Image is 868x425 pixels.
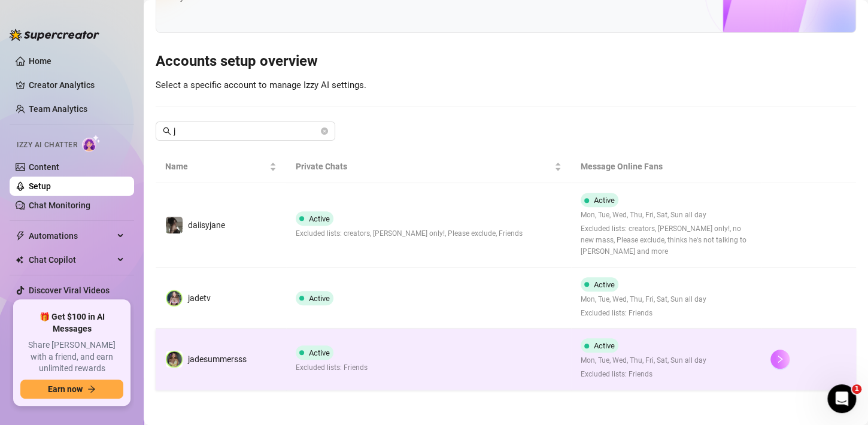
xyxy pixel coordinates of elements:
span: Name [165,160,267,173]
img: Chat Copilot [16,256,23,264]
span: Active [309,348,330,357]
span: search [163,127,171,135]
span: daiisyjane [188,220,225,230]
span: Mon, Tue, Wed, Thu, Fri, Sat, Sun all day [581,355,706,366]
span: 1 [852,384,861,394]
img: AI Chatter [82,135,101,152]
span: right [776,355,784,363]
button: right [770,350,790,369]
span: Mon, Tue, Wed, Thu, Fri, Sat, Sun all day [581,210,751,221]
span: 🎁 Get $100 in AI Messages [20,311,123,335]
span: thunderbolt [16,231,25,241]
span: jadesummersss [188,354,247,364]
span: Excluded lists: Friends [296,362,368,374]
a: Chat Monitoring [29,201,90,210]
th: Name [156,150,286,183]
a: Discover Viral Videos [29,286,110,295]
a: Creator Analytics [29,75,125,95]
span: Excluded lists: Friends [581,308,706,319]
img: jadetv [166,290,183,306]
span: jadetv [188,293,211,303]
span: Active [594,196,615,205]
span: Private Chats [296,160,552,173]
h3: Accounts setup overview [156,52,856,71]
th: Message Online Fans [571,150,761,183]
span: Chat Copilot [29,250,114,269]
a: Setup [29,181,51,191]
span: Excluded lists: creators, [PERSON_NAME] only!, no new mass, Please exclude, thinks he's not talki... [581,223,751,257]
span: Active [594,341,615,350]
button: Earn nowarrow-right [20,380,123,399]
button: close-circle [321,127,328,135]
span: Izzy AI Chatter [17,139,77,151]
span: Earn now [48,384,83,394]
span: Mon, Tue, Wed, Thu, Fri, Sat, Sun all day [581,294,706,305]
iframe: Intercom live chat [827,384,856,413]
a: Team Analytics [29,104,87,114]
input: Search account [174,125,318,138]
span: Active [309,294,330,303]
span: Active [594,280,615,289]
span: arrow-right [87,385,96,393]
span: Share [PERSON_NAME] with a friend, and earn unlimited rewards [20,339,123,375]
img: daiisyjane [166,217,183,233]
span: Active [309,214,330,223]
span: Excluded lists: Friends [581,369,706,380]
img: logo-BBDzfeDw.svg [10,29,99,41]
a: Home [29,56,51,66]
span: Select a specific account to manage Izzy AI settings. [156,80,366,90]
span: Excluded lists: creators, [PERSON_NAME] only!, Please exclude, Friends [296,228,523,239]
th: Private Chats [286,150,571,183]
img: jadesummersss [166,351,183,368]
a: Content [29,162,59,172]
span: Automations [29,226,114,245]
